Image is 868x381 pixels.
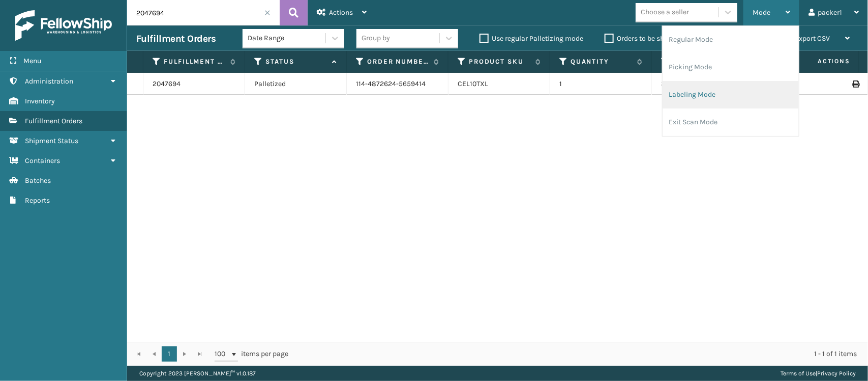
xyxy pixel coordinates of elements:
div: Choose a seller [641,7,689,18]
span: Batches [25,176,51,185]
i: Print Label [852,80,858,88]
a: Privacy Policy [817,370,856,377]
span: Mode [753,8,770,17]
span: Reports [25,196,50,205]
td: 114-4872624-5659414 [347,73,448,95]
label: Fulfillment Order Id [164,57,225,66]
li: Picking Mode [663,53,799,81]
div: 1 - 1 of 1 items [303,349,857,359]
label: Product SKU [469,57,530,66]
td: 1 [550,73,652,95]
li: Labeling Mode [663,81,799,108]
td: Palletized [245,73,347,95]
div: | [781,366,856,381]
span: Inventory [25,97,55,105]
label: Status [265,57,327,66]
li: Regular Mode [663,26,799,53]
span: Administration [25,77,73,86]
label: Quantity [571,57,632,66]
span: 100 [215,349,230,359]
img: logo [15,10,112,41]
a: Terms of Use [781,370,816,377]
span: Actions [329,8,353,17]
span: Shipment Status [25,137,78,145]
li: Exit Scan Mode [663,108,799,136]
label: Use regular Palletizing mode [480,34,583,43]
label: Order Number [367,57,429,66]
a: 1 [162,346,177,362]
span: Export CSV [795,34,830,43]
a: CEL10TXL [458,79,488,88]
label: Orders to be shipped [DATE] [605,34,703,43]
div: Date Range [248,33,326,44]
h3: Fulfillment Orders [136,33,216,45]
p: Copyright 2023 [PERSON_NAME]™ v 1.0.187 [139,366,256,381]
div: Group by [362,33,390,44]
span: Fulfillment Orders [25,117,82,125]
span: Actions [786,53,856,70]
span: Menu [23,57,41,65]
a: 392647037207 [661,79,708,88]
span: Containers [25,156,60,165]
span: items per page [215,346,289,362]
a: 2047694 [153,79,181,89]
